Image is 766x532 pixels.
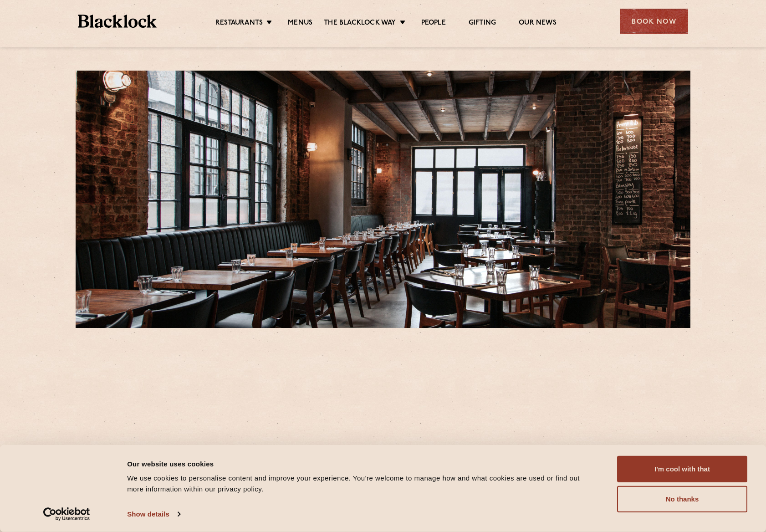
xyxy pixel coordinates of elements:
[519,19,557,29] a: Our News
[324,19,396,29] a: The Blacklock Way
[127,458,597,469] div: Our website uses cookies
[421,19,446,29] a: People
[127,507,180,521] a: Show details
[469,19,496,29] a: Gifting
[617,486,747,512] button: No thanks
[27,507,107,521] a: Usercentrics Cookiebot - opens in a new window
[620,9,688,34] div: Book Now
[617,456,747,482] button: I'm cool with that
[78,15,157,28] img: BL_Textured_Logo-footer-cropped.svg
[215,19,263,29] a: Restaurants
[127,473,597,495] div: We use cookies to personalise content and improve your experience. You're welcome to manage how a...
[288,19,312,29] a: Menus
